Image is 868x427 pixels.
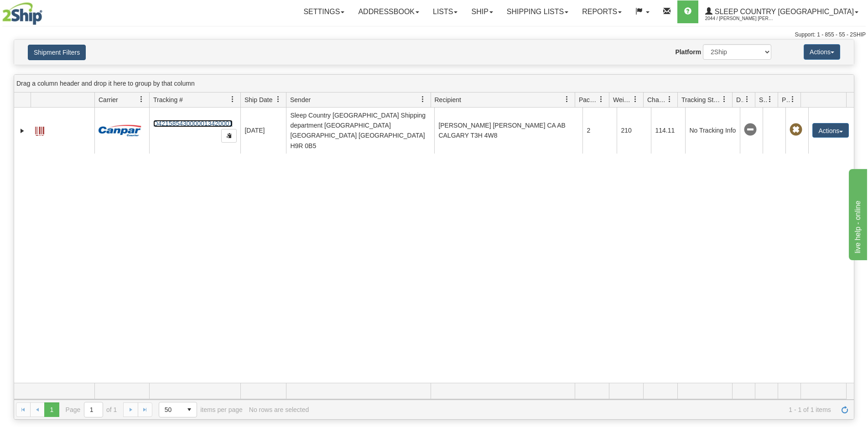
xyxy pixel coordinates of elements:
[14,75,854,93] div: grid grouping header
[736,95,744,104] span: Delivery Status
[837,402,852,417] a: Refresh
[628,92,643,107] a: Weight filter column settings
[651,108,685,154] td: 114.11
[286,108,434,154] td: Sleep Country [GEOGRAPHIC_DATA] Shipping department [GEOGRAPHIC_DATA] [GEOGRAPHIC_DATA] [GEOGRAPH...
[647,95,666,104] span: Charge
[35,123,44,137] a: Label
[240,108,286,154] td: [DATE]
[579,95,598,104] span: Packages
[84,402,103,417] input: Page 1
[290,95,311,104] span: Sender
[225,92,240,107] a: Tracking # filter column settings
[159,402,197,417] span: Page sizes drop down
[165,405,177,414] span: 50
[28,45,86,60] button: Shipment Filters
[500,0,575,23] a: Shipping lists
[617,108,651,154] td: 210
[812,123,849,138] button: Actions
[582,108,617,154] td: 2
[249,406,309,413] div: No rows are selected
[804,44,840,60] button: Actions
[296,0,351,23] a: Settings
[99,125,141,136] img: 14 - Canpar
[717,92,732,107] a: Tracking Status filter column settings
[739,92,755,107] a: Delivery Status filter column settings
[762,92,778,107] a: Shipment Issues filter column settings
[315,406,831,413] span: 1 - 1 of 1 items
[66,402,117,417] span: Page of 1
[464,0,499,23] a: Ship
[435,95,461,104] span: Recipient
[434,108,582,154] td: [PERSON_NAME] [PERSON_NAME] CA AB CALGARY T3H 4W8
[351,0,426,23] a: Addressbook
[153,95,183,104] span: Tracking #
[681,95,721,104] span: Tracking Status
[415,92,431,107] a: Sender filter column settings
[134,92,149,107] a: Carrier filter column settings
[153,120,233,127] a: D421585430000013420001
[7,5,84,16] div: live help - online
[593,92,609,107] a: Packages filter column settings
[790,123,802,136] span: Pickup Not Assigned
[782,95,790,104] span: Pickup Status
[159,402,243,417] span: items per page
[744,123,757,136] span: No Tracking Info
[675,47,701,57] label: Platform
[559,92,575,107] a: Recipient filter column settings
[698,0,865,23] a: Sleep Country [GEOGRAPHIC_DATA] 2044 / [PERSON_NAME] [PERSON_NAME]
[575,0,629,23] a: Reports
[847,167,867,260] iframe: chat widget
[182,402,197,417] span: select
[244,95,272,104] span: Ship Date
[2,2,42,25] img: logo2044.jpg
[426,0,464,23] a: Lists
[712,8,854,15] span: Sleep Country [GEOGRAPHIC_DATA]
[99,95,118,104] span: Carrier
[685,108,740,154] td: No Tracking Info
[662,92,677,107] a: Charge filter column settings
[44,402,59,417] span: Page 1
[705,14,774,23] span: 2044 / [PERSON_NAME] [PERSON_NAME]
[759,95,767,104] span: Shipment Issues
[785,92,800,107] a: Pickup Status filter column settings
[613,95,632,104] span: Weight
[221,129,237,143] button: Copy to clipboard
[2,31,866,39] div: Support: 1 - 855 - 55 - 2SHIP
[18,126,27,135] a: Expand
[270,92,286,107] a: Ship Date filter column settings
